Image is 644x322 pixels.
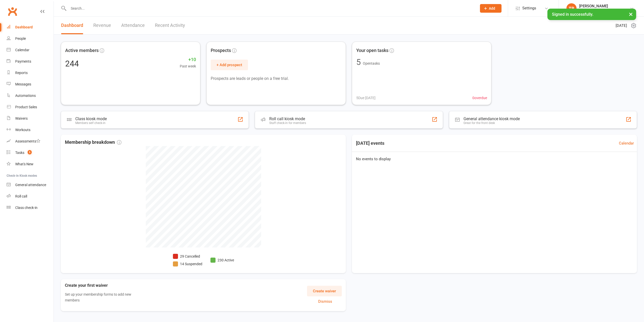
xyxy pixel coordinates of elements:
[61,17,83,34] a: Dashboard
[15,206,38,210] div: Class check-in
[211,75,342,82] p: Prospects are leads or people on a free trial.
[15,162,33,166] div: What's New
[15,151,24,155] div: Tasks
[579,8,630,13] div: Uniting Seniors Gym Chatswood
[15,194,27,198] div: Roll call
[15,183,46,187] div: General attendance
[211,60,248,70] button: + Add prospect
[350,152,639,166] div: No events to display
[7,124,53,136] a: Workouts
[269,121,306,125] div: Staff check-in for members
[489,6,495,10] span: Add
[65,47,99,54] span: Active members
[7,202,53,213] a: Class kiosk mode
[15,37,26,41] div: People
[480,4,502,13] button: Add
[307,286,342,296] button: Create waiver
[352,139,388,148] h3: [DATE] events
[626,9,635,20] button: ×
[7,90,53,101] a: Automations
[15,139,40,143] div: Assessments
[7,33,53,44] a: People
[356,95,375,101] span: 5 Due [DATE]
[7,22,53,33] a: Dashboard
[269,116,306,121] div: Roll call kiosk mode
[15,25,33,29] div: Dashboard
[75,121,107,125] div: Members self check-in
[7,179,53,191] a: General attendance kiosk mode
[173,261,202,267] li: 14 Suspended
[173,254,202,259] li: 29 Cancelled
[15,116,28,120] div: Waivers
[15,82,31,86] div: Messages
[155,17,185,34] a: Recent Activity
[472,95,487,101] span: 0 overdue
[67,5,473,12] input: Search...
[93,17,111,34] a: Revenue
[15,94,36,98] div: Automations
[121,17,145,34] a: Attendance
[579,4,630,8] div: [PERSON_NAME]
[7,79,53,90] a: Messages
[211,47,231,54] span: Prospects
[65,283,147,288] h3: Create your first waiver
[210,257,234,263] li: 230 Active
[619,140,634,146] a: Calendar
[7,67,53,79] a: Reports
[363,61,380,65] span: Open tasks
[7,44,53,56] a: Calendar
[7,136,53,147] a: Assessments
[15,59,31,63] div: Payments
[7,113,53,124] a: Waivers
[308,298,342,305] button: Dismiss
[180,56,196,63] span: +10
[15,71,28,75] div: Reports
[180,63,196,69] span: Past week
[28,150,32,154] span: 5
[463,116,520,121] div: General attendance kiosk mode
[356,58,361,66] div: 5
[15,48,29,52] div: Calendar
[15,128,30,132] div: Workouts
[522,3,536,14] span: Settings
[65,139,121,146] span: Membership breakdown
[552,12,593,17] span: Signed in successfully.
[7,101,53,113] a: Product Sales
[7,56,53,67] a: Payments
[15,105,37,109] div: Product Sales
[65,60,79,68] div: 244
[7,191,53,202] a: Roll call
[65,292,139,303] p: Set up your membership forms to add new members
[616,23,627,29] span: [DATE]
[463,121,520,125] div: Great for the front desk
[75,116,107,121] div: Class kiosk mode
[6,5,19,18] a: Clubworx
[566,3,577,13] div: TR
[356,47,388,54] span: Your open tasks
[7,147,53,158] a: Tasks 5
[7,158,53,170] a: What's New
